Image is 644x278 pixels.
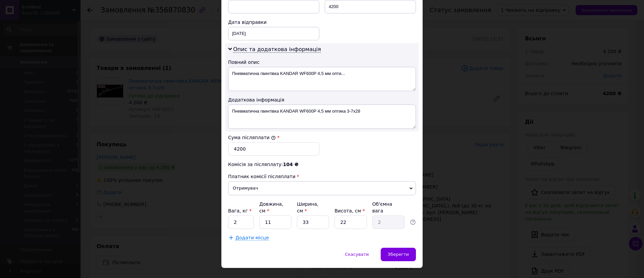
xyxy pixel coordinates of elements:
div: Комісія за післяплату: [228,161,416,168]
span: Опис та додаткова інформація [233,46,321,53]
div: Об'ємна вага [372,201,405,214]
span: Отримувач [228,181,416,195]
div: Дата відправки [228,19,319,26]
label: Ширина, см [297,201,318,213]
label: Висота, см [334,208,365,213]
span: Платник комісії післяплати [228,174,296,179]
span: Додати місце [235,235,269,241]
label: Вага, кг [228,208,252,213]
label: Довжина, см [259,201,283,213]
label: Сума післяплати [228,135,276,140]
div: Додаткова інформація [228,96,416,103]
span: Зберегти [388,252,409,257]
span: Скасувати [345,252,369,257]
span: 104 ₴ [283,162,299,167]
textarea: Пневматична гвинтівка KANDAR WF600P 4,5 мм опти... [228,67,416,91]
textarea: Пневматична гвинтівка KANDAR WF600P 4,5 мм оптика 3-7х28 [228,105,416,129]
div: Повний опис [228,59,416,66]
